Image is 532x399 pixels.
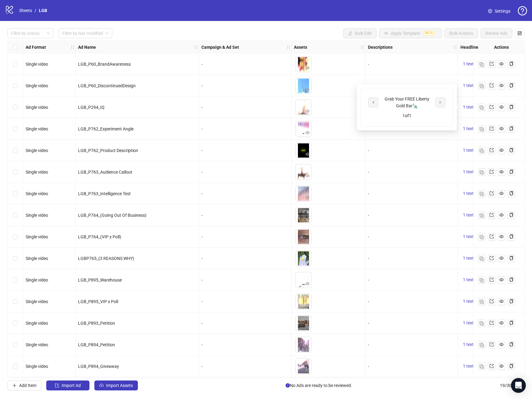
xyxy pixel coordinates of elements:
[201,169,289,175] div: -
[494,44,509,51] strong: Actions
[489,342,494,347] span: export
[460,212,478,219] button: 1 texts
[368,191,369,196] span: -
[499,170,504,174] span: eye
[368,83,369,88] span: -
[26,191,48,196] span: Single video
[460,276,478,284] button: 1 texts
[304,280,311,288] button: Preview
[480,321,484,326] img: Duplicate
[499,342,504,347] span: eye
[296,337,311,352] img: Asset 1
[19,383,36,388] span: Add Item
[296,294,311,309] img: Asset 1
[460,255,478,262] button: 1 texts
[478,104,485,111] button: Duplicate
[489,256,494,260] span: export
[26,62,48,67] span: Single video
[478,82,485,89] button: Duplicate
[463,234,476,239] span: 1 texts
[286,383,290,388] span: info-circle
[381,96,432,109] div: Grab Your FREE Liberty Gold Bar🗽
[194,45,198,49] span: holder
[305,195,310,199] span: eye
[26,278,48,282] span: Single video
[46,380,89,390] button: Import Ad
[509,62,513,66] span: copy
[480,28,512,38] button: Review Ads
[368,62,369,67] span: -
[99,383,104,388] span: cloud-upload
[78,191,131,196] span: LGB_P763_Intelligence Test
[296,208,311,223] img: Asset 1
[509,342,513,347] span: copy
[499,62,504,66] span: eye
[480,257,484,261] img: Duplicate
[460,44,480,51] strong: Headlines
[463,105,476,109] span: 1 texts
[509,299,513,303] span: copy
[478,319,485,327] button: Duplicate
[480,213,484,218] img: Duplicate
[509,191,513,195] span: copy
[499,321,504,325] span: eye
[78,62,131,67] span: LGB_P60_BrandAwareness
[515,28,525,38] button: Configure table settings
[38,7,48,14] a: LGB
[368,364,369,369] span: -
[296,272,311,288] img: Asset 1
[26,364,48,369] span: Single video
[201,233,289,240] div: -
[78,364,119,369] span: LGB_P894_Giveaway
[478,125,485,133] button: Duplicate
[106,383,133,388] span: Import Assets
[489,321,494,325] span: export
[201,212,289,219] div: -
[499,278,504,282] span: eye
[286,382,352,389] span: No Ads are ready to be reviewed.
[368,256,369,261] span: -
[489,299,494,303] span: export
[305,217,310,221] span: eye
[480,235,484,239] img: Duplicate
[483,6,515,16] a: Settings
[480,127,484,131] img: Duplicate
[12,383,17,388] span: plus
[304,172,311,180] button: Preview
[78,126,134,131] span: LGB_P762_Experiment Angle
[499,105,504,109] span: eye
[460,319,478,327] button: 1 texts
[8,53,23,75] div: Select row 1
[201,44,239,51] strong: Campaign & Ad Set
[364,41,365,53] div: Resize Assets column
[509,213,513,217] span: copy
[26,234,48,239] span: Single video
[75,45,79,49] span: holder
[304,367,311,374] button: Preview
[198,45,202,49] span: holder
[360,45,365,49] span: holder
[201,82,289,89] div: -
[489,83,494,88] span: export
[478,298,485,305] button: Duplicate
[201,190,289,197] div: -
[296,186,311,201] img: Asset 1
[368,170,369,175] span: -
[35,7,36,14] li: /
[457,45,461,49] span: holder
[509,364,513,368] span: copy
[55,383,59,388] span: import
[368,126,369,131] span: -
[499,191,504,195] span: eye
[478,212,485,219] button: Duplicate
[460,104,478,111] button: 1 texts
[480,105,484,110] img: Duplicate
[444,28,478,38] button: Bulk Actions
[62,383,81,388] span: Import Ad
[460,190,478,197] button: 1 texts
[460,341,478,348] button: 1 texts
[368,342,369,347] span: -
[478,147,485,154] button: Duplicate
[296,164,311,180] img: Asset 1
[480,170,484,175] img: Duplicate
